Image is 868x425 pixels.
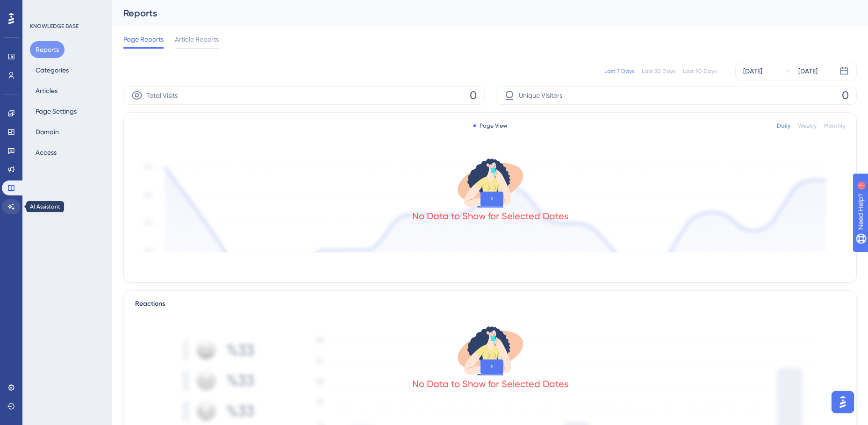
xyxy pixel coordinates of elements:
span: Total Visits [146,90,178,101]
button: Access [30,144,62,161]
span: Unique Visitors [519,90,562,101]
button: Articles [30,82,63,99]
span: 0 [842,88,849,103]
div: Last 30 Days [642,67,675,75]
button: Categories [30,62,74,79]
span: Page Reports [123,34,164,45]
div: 1 [65,5,68,12]
span: 0 [470,88,477,103]
div: Reports [123,7,833,20]
span: Article Reports [175,34,219,45]
div: Last 7 Days [604,67,634,75]
div: No Data to Show for Selected Dates [412,209,568,223]
iframe: UserGuiding AI Assistant Launcher [829,388,857,416]
div: Page View [473,122,507,130]
div: No Data to Show for Selected Dates [412,377,568,390]
div: [DATE] [798,65,818,77]
div: KNOWLEDGE BASE [30,22,79,30]
span: Need Help? [22,2,58,14]
div: [DATE] [743,65,762,77]
div: Last 90 Days [683,67,717,75]
button: Domain [30,123,65,140]
div: Daily [777,122,790,130]
div: Reactions [135,298,845,310]
button: Page Settings [30,103,82,120]
div: Monthly [824,122,845,130]
button: Reports [30,41,65,58]
div: Weekly [798,122,817,130]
